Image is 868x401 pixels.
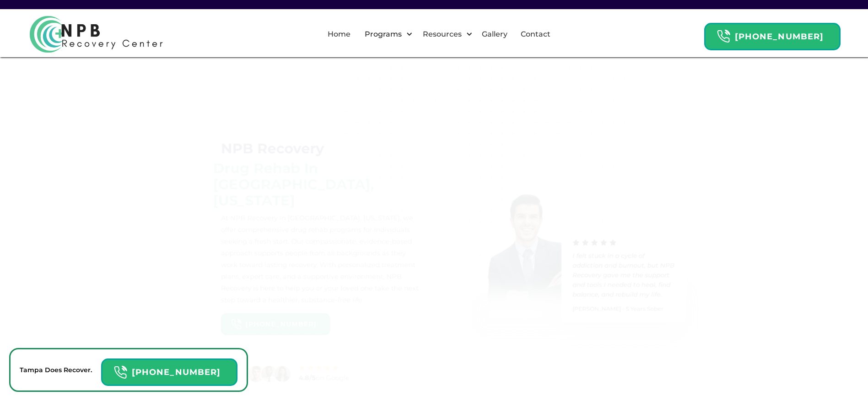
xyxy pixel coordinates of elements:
div: Programs [362,29,404,40]
p: Tampa Does Recover. [20,364,92,375]
p: [PERSON_NAME] - 5 Years Sober [572,304,675,314]
div: Programs [357,20,415,49]
a: Gallery [476,20,513,49]
a: Header Calendar Icons[PHONE_NUMBER] [704,18,841,50]
div: Resources [421,29,464,40]
h1: NPB Recovery [221,140,324,156]
div: on Google [298,373,349,383]
p: I felt stuck in a cycle of addiction and burnout, but NPB Recovery gave me the support and tools ... [572,251,675,299]
strong: [PHONE_NUMBER] [735,32,824,42]
strong: [PHONE_NUMBER] [132,367,221,377]
strong: [PHONE_NUMBER] [245,320,316,328]
p: At NPB Recovery in [GEOGRAPHIC_DATA], [US_STATE], we offer comprehensive drug rehab programs for ... [221,212,418,306]
img: Stars review icon [298,364,339,372]
strong: 4.8/5 [298,374,316,382]
img: Header Calendar Icons [113,365,127,380]
img: A man with a beard wearing a white shirt and black tie. [260,365,278,382]
a: Header Calendar Icons[PHONE_NUMBER] [221,310,330,335]
div: Resources [415,20,475,49]
a: Home [322,20,356,49]
a: Header Calendar Icons[PHONE_NUMBER] [101,354,237,386]
img: Header Calendar Icons [231,319,242,330]
img: A woman in a business suit posing for a picture. [274,365,291,382]
a: Contact [515,20,556,49]
img: A man with a beard and a mustache. [247,365,264,382]
h1: Drug Rehab in [GEOGRAPHIC_DATA], [US_STATE] [213,160,410,209]
img: Header Calendar Icons [717,29,730,43]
